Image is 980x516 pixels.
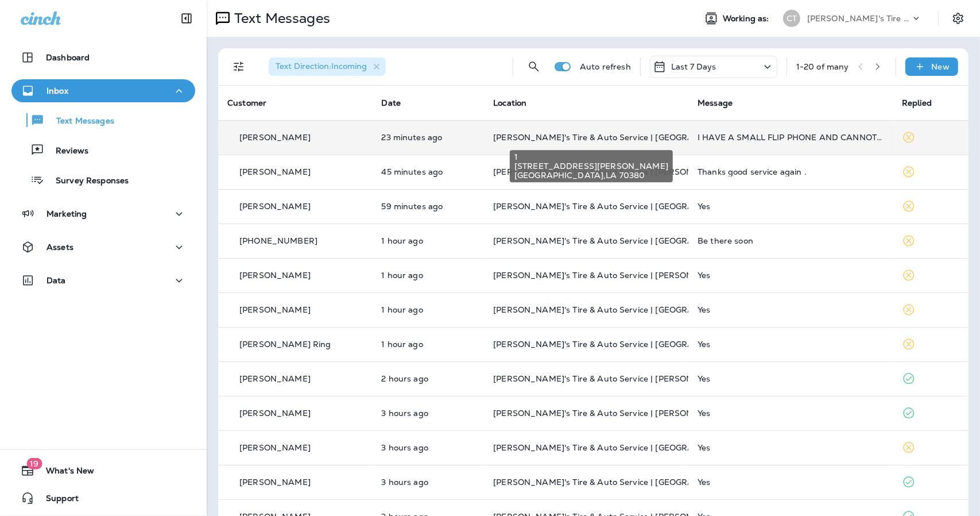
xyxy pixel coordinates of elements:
[493,132,745,143] span: [PERSON_NAME]'s Tire & Auto Service | [GEOGRAPHIC_DATA]
[698,236,884,245] div: Be there soon
[239,409,311,418] p: [PERSON_NAME]
[34,466,94,480] span: What's New
[948,8,969,29] button: Settings
[47,242,73,252] p: Assets
[698,167,884,176] div: Thanks good service again .
[522,55,545,78] button: Search Messages
[493,305,745,315] span: [PERSON_NAME]'s Tire & Auto Service | [GEOGRAPHIC_DATA]
[276,61,367,71] span: Text Direction : Incoming
[11,79,195,102] button: Inbox
[671,62,716,71] p: Last 7 Days
[493,339,745,349] span: [PERSON_NAME]'s Tire & Auto Service | [GEOGRAPHIC_DATA]
[11,168,195,192] button: Survey Responses
[239,133,311,142] p: [PERSON_NAME]
[239,202,311,211] p: [PERSON_NAME]
[514,161,668,171] span: [STREET_ADDRESS][PERSON_NAME]
[239,305,311,314] p: [PERSON_NAME]
[493,373,816,384] span: [PERSON_NAME]'s Tire & Auto Service | [PERSON_NAME][GEOGRAPHIC_DATA]
[269,57,386,76] div: Text Direction:Incoming
[239,236,317,245] p: [PHONE_NUMBER]
[47,86,68,95] p: Inbox
[171,7,203,30] button: Collapse Sidebar
[11,202,195,225] button: Marketing
[698,305,884,314] div: Yes
[381,478,475,487] p: Sep 9, 2025 08:07 AM
[723,14,772,24] span: Working as:
[514,171,668,180] span: [GEOGRAPHIC_DATA] , LA 70380
[698,374,884,383] div: Yes
[698,98,733,108] span: Message
[26,458,42,469] span: 19
[11,236,195,259] button: Assets
[698,271,884,280] div: Yes
[381,374,475,383] p: Sep 9, 2025 08:49 AM
[47,276,66,285] p: Data
[493,98,526,108] span: Location
[493,236,745,246] span: [PERSON_NAME]'s Tire & Auto Service | [GEOGRAPHIC_DATA]
[381,133,475,142] p: Sep 9, 2025 10:56 AM
[44,176,129,187] p: Survey Responses
[239,443,311,452] p: [PERSON_NAME]
[11,459,195,482] button: 19What's New
[796,62,849,71] div: 1 - 20 of many
[698,443,884,452] div: Yes
[47,209,87,218] p: Marketing
[783,10,800,27] div: CT
[580,62,631,71] p: Auto refresh
[381,409,475,418] p: Sep 9, 2025 08:19 AM
[807,14,911,23] p: [PERSON_NAME]'s Tire & Auto
[493,167,726,177] span: [PERSON_NAME]'s Tire & Auto Service | [PERSON_NAME]
[381,340,475,349] p: Sep 9, 2025 09:25 AM
[239,374,311,383] p: [PERSON_NAME]
[239,340,331,349] p: [PERSON_NAME] Ring
[698,340,884,349] div: Yes
[34,494,79,507] span: Support
[493,270,726,280] span: [PERSON_NAME]'s Tire & Auto Service | [PERSON_NAME]
[381,202,475,211] p: Sep 9, 2025 10:20 AM
[381,443,475,452] p: Sep 9, 2025 08:14 AM
[239,271,311,280] p: [PERSON_NAME]
[493,442,816,453] span: [PERSON_NAME]'s Tire & Auto Service | [GEOGRAPHIC_DATA][PERSON_NAME]
[230,10,330,27] p: Text Messages
[493,408,816,418] span: [PERSON_NAME]'s Tire & Auto Service | [PERSON_NAME][GEOGRAPHIC_DATA]
[381,271,475,280] p: Sep 9, 2025 09:53 AM
[381,305,475,314] p: Sep 9, 2025 09:53 AM
[44,146,88,157] p: Reviews
[932,62,950,71] p: New
[11,269,195,292] button: Data
[227,98,266,108] span: Customer
[698,133,884,142] div: I HAVE A SMALL FLIP PHONE AND CANNOT CLICK ON ANY LINKS. HOWEVER, I CAN SEND A TEXT. I RATE CHABI...
[239,478,311,487] p: [PERSON_NAME]
[698,202,884,211] div: Yes
[493,477,745,487] span: [PERSON_NAME]'s Tire & Auto Service | [GEOGRAPHIC_DATA]
[11,138,195,162] button: Reviews
[381,236,475,245] p: Sep 9, 2025 09:56 AM
[698,478,884,487] div: Yes
[381,98,401,108] span: Date
[227,55,250,78] button: Filters
[46,53,90,62] p: Dashboard
[11,487,195,510] button: Support
[381,167,475,176] p: Sep 9, 2025 10:34 AM
[902,98,932,108] span: Replied
[11,46,195,69] button: Dashboard
[698,409,884,418] div: Yes
[514,152,668,161] span: 1
[239,167,311,176] p: [PERSON_NAME]
[11,108,195,132] button: Text Messages
[45,116,114,127] p: Text Messages
[493,201,816,211] span: [PERSON_NAME]'s Tire & Auto Service | [GEOGRAPHIC_DATA][PERSON_NAME]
